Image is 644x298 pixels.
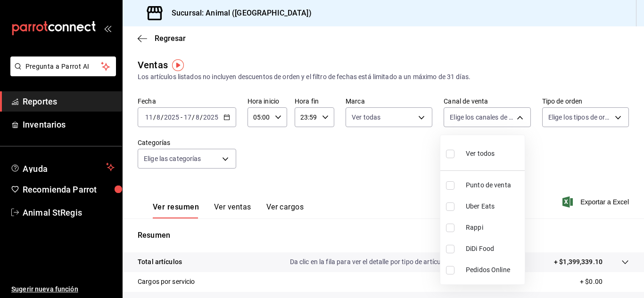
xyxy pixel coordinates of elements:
span: Uber Eats [466,201,521,211]
span: Pedidos Online [466,265,521,275]
span: DiDi Food [466,244,521,254]
span: Ver todos [466,149,495,159]
img: Tooltip marker [172,59,184,71]
span: Rappi [466,223,521,233]
span: Punto de venta [466,180,521,190]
